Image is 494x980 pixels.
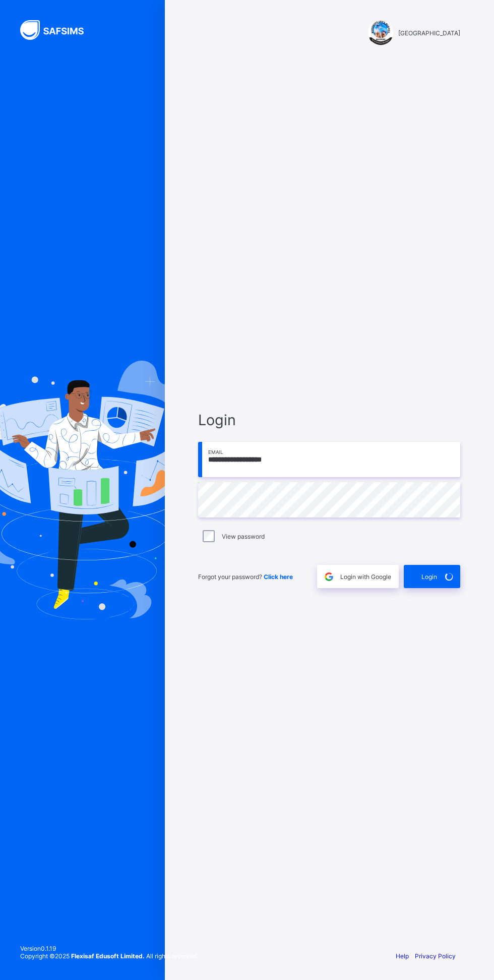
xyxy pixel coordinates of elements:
[396,952,409,960] a: Help
[71,952,145,960] strong: Flexisaf Edusoft Limited.
[198,411,460,429] span: Login
[323,571,335,583] img: google.396cfc9801f0270233282035f929180a.svg
[398,29,460,37] span: [GEOGRAPHIC_DATA]
[264,573,293,581] a: Click here
[222,533,265,540] label: View password
[198,573,293,581] span: Forgot your password?
[20,952,198,960] span: Copyright © 2025 All rights reserved.
[20,945,198,952] span: Version 0.1.19
[415,952,456,960] a: Privacy Policy
[421,573,437,581] span: Login
[20,20,96,40] img: SAFSIMS Logo
[340,573,391,581] span: Login with Google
